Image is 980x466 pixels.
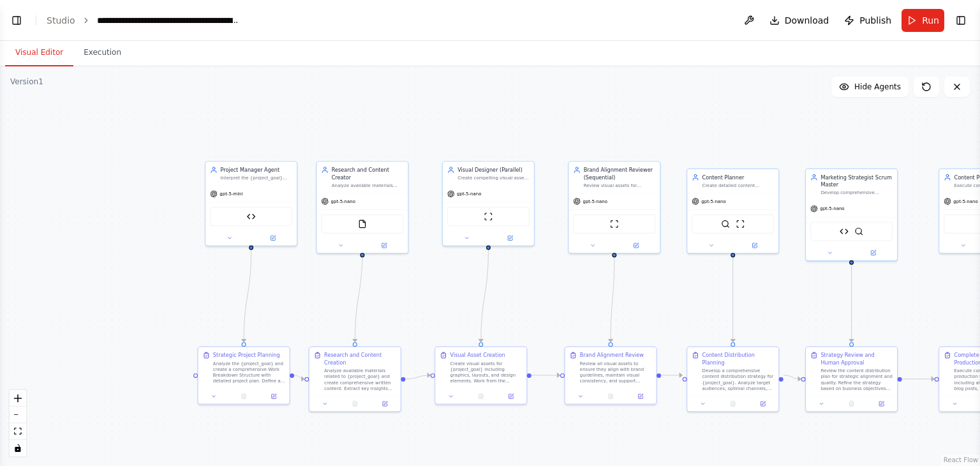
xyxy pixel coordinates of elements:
g: Edge from 8a3f3f1a-98a5-4710-8812-b7896e686c1c to 7262a4f1-5fed-4434-a43a-ced6ae910edc [294,372,304,382]
g: Edge from 94ce05ac-4970-4512-8d4a-f2c0fa392042 to a8ee11e9-378e-4d67-82ad-0c5dcde6828c [902,375,935,383]
div: Project Manager Agent [220,166,292,174]
span: Publish [859,14,891,27]
div: Strategy Review and Human Approval [820,352,893,366]
g: Edge from 1388b7b2-aec0-49b6-bfb5-2c3ea8497c1e to 8a3f3f1a-98a5-4710-8812-b7896e686c1c [240,250,255,342]
g: Edge from de23088c-4302-41a2-bafd-c1ae540f9464 to 84a7cfd2-40bd-4e86-b93d-af88c3a5f482 [729,257,737,342]
div: Develop a comprehensive content distribution strategy for {project_goal}. Analyze target audience... [702,368,775,391]
div: Project Manager AgentInterpret the {project_goal} and create a comprehensive Work Breakdown Struc... [205,161,297,246]
span: gpt-5-nano [820,206,844,211]
div: Brand Alignment Review [580,352,644,359]
span: Hide Agents [854,82,901,92]
nav: breadcrumb [47,14,241,27]
div: Visual Designer (Parallel)Create compelling visual assets for {project_goal} including graphics, ... [442,161,535,246]
img: ClickUp Task Manager [247,212,256,221]
div: Brand Alignment ReviewReview all visual assets to ensure they align with brand guidelines, mainta... [564,347,657,405]
button: Open in side panel [734,241,776,250]
g: Edge from 041c6640-bdff-4ea7-ab14-3c1eceac90ed to 44e31679-080f-48cf-91d7-de90f76c26a8 [531,372,560,379]
button: Hide Agents [831,77,909,97]
g: Edge from 44e31679-080f-48cf-91d7-de90f76c26a8 to 84a7cfd2-40bd-4e86-b93d-af88c3a5f482 [661,372,682,379]
button: Visual Editor [5,40,73,66]
button: No output available [339,400,371,409]
button: Publish [839,9,896,32]
span: Run [922,14,939,27]
a: React Flow attribution [944,456,978,463]
span: gpt-5-nano [953,199,977,204]
div: Content Planner [702,174,775,181]
div: Analyze available materials related to {project_goal} and create comprehensive written content. E... [324,368,396,391]
img: ScrapeWebsiteTool [736,220,745,229]
button: Open in side panel [615,241,657,250]
button: Execution [73,40,131,66]
img: ScrapeWebsiteTool [610,220,619,229]
div: Visual Asset Creation [450,352,505,359]
span: gpt-5-nano [457,191,481,197]
button: No output available [228,392,259,401]
img: ClickUp Task Manager [840,227,849,236]
g: Edge from cce8d2ca-cb32-4fd0-8ead-c071d1960d1f to 041c6640-bdff-4ea7-ab14-3c1eceac90ed [477,250,492,342]
button: toggle interactivity [10,440,26,456]
button: No output available [717,400,748,409]
g: Edge from 2c2e2c53-4560-4edb-b102-d8fbd7adc5fc to 7262a4f1-5fed-4434-a43a-ced6ae910edc [351,250,366,342]
div: Research and Content CreationAnalyze available materials related to {project_goal} and create com... [309,347,401,412]
span: gpt-5-nano [701,199,725,204]
div: Analyze available materials about {project_goal} and create comprehensive written content includi... [332,183,404,188]
div: Develop comprehensive content distribution and marketing strategy for {project_goal}, coordinatin... [820,190,893,195]
button: Download [764,9,835,32]
img: FileReadTool [358,220,367,229]
div: Research and Content Creator [332,166,404,181]
div: Create detailed content distribution plans for {project_goal} including channel strategy, timing,... [702,183,775,188]
button: Open in side panel [363,241,405,250]
div: Create visual assets for {project_goal} including graphics, layouts, and design elements. Work fr... [450,361,523,384]
div: Content PlannerCreate detailed content distribution plans for {project_goal} including channel st... [687,169,779,254]
a: Studio [47,15,75,26]
button: Open in side panel [750,400,776,409]
button: No output available [836,400,867,409]
button: Open in side panel [869,400,895,409]
img: SerperDevTool [721,220,730,229]
button: Open in side panel [852,248,895,257]
div: Strategy Review and Human ApprovalReview the content distribution plan for strategic alignment an... [805,347,898,412]
button: Open in side panel [498,392,524,401]
button: zoom out [10,407,26,423]
button: Open in side panel [628,392,653,401]
div: Marketing Strategist Scrum MasterDevelop comprehensive content distribution and marketing strateg... [805,169,898,261]
div: Review the content distribution plan for strategic alignment and quality. Refine the strategy bas... [820,368,893,391]
div: Research and Content Creation [324,352,396,366]
g: Edge from 84a7cfd2-40bd-4e86-b93d-af88c3a5f482 to 94ce05ac-4970-4512-8d4a-f2c0fa392042 [783,372,801,382]
div: Brand Alignment Reviewer (Sequential) [584,166,656,181]
g: Edge from 38079f9c-40df-4a07-ba77-30799884c14a to 44e31679-080f-48cf-91d7-de90f76c26a8 [607,257,618,342]
button: No output available [465,392,496,401]
span: Download [785,14,829,27]
div: Strategic Project Planning [213,352,280,359]
span: gpt-5-nano [331,199,355,204]
div: Research and Content CreatorAnalyze available materials about {project_goal} and create comprehen... [316,161,408,253]
button: Open in side panel [489,234,531,243]
div: Brand Alignment Reviewer (Sequential)Review visual assets for {project_goal} to ensure they align... [568,161,660,253]
div: React Flow controls [10,390,26,456]
button: Open in side panel [261,392,286,401]
div: Strategic Project PlanningAnalyze the {project_goal} and create a comprehensive Work Breakdown St... [197,347,290,405]
button: Open in side panel [372,400,397,409]
g: Edge from 7262a4f1-5fed-4434-a43a-ced6ae910edc to 041c6640-bdff-4ea7-ab14-3c1eceac90ed [406,372,431,382]
button: Open in side panel [252,234,294,243]
img: ScrapeWebsiteTool [484,212,493,221]
button: Show right sidebar [952,11,970,29]
div: Review visual assets for {project_goal} to ensure they align with brand guidelines, messaging con... [584,183,656,188]
div: Visual Designer (Parallel) [457,166,530,174]
div: Content Distribution PlanningDevelop a comprehensive content distribution strategy for {project_g... [687,347,779,412]
button: Show left sidebar [8,11,26,29]
div: Visual Asset CreationCreate visual assets for {project_goal} including graphics, layouts, and des... [434,347,527,405]
button: fit view [10,423,26,440]
button: No output available [595,392,626,401]
div: Marketing Strategist Scrum Master [820,174,893,188]
div: Create compelling visual assets for {project_goal} including graphics, layouts, images, and desig... [457,175,530,181]
img: SerperDevTool [854,227,863,236]
button: zoom in [10,390,26,407]
div: Content Distribution Planning [702,352,775,366]
span: gpt-5-mini [219,191,242,197]
button: Run [902,9,944,32]
div: Version 1 [10,77,43,87]
span: gpt-5-nano [583,199,607,204]
div: Review all visual assets to ensure they align with brand guidelines, maintain visual consistency,... [580,361,652,384]
div: Analyze the {project_goal} and create a comprehensive Work Breakdown Structure with detailed proj... [213,361,285,384]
